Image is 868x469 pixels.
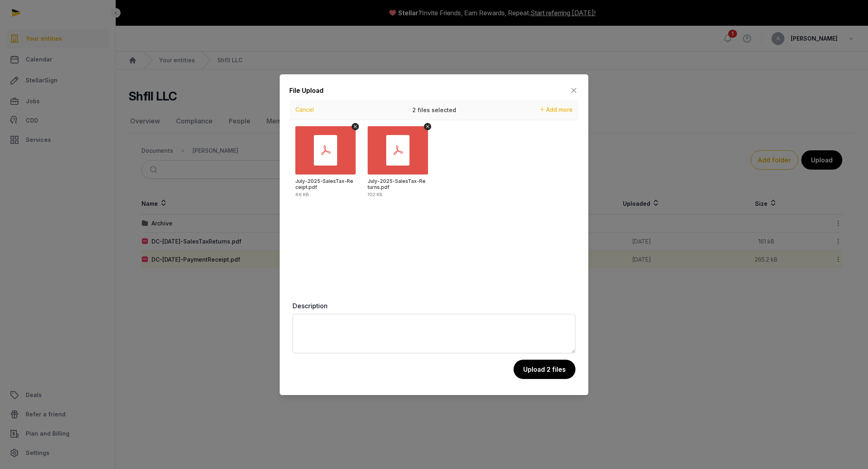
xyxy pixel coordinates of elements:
[289,86,323,95] div: File Upload
[374,100,494,120] div: 2 files selected
[289,100,579,301] div: Uppy Dashboard
[424,123,431,130] button: Remove file
[293,104,316,115] button: Cancel
[295,193,309,197] div: 88 KB
[546,106,573,113] span: Add more
[368,193,383,197] div: 102 KB
[295,178,354,190] div: July-2025-SalesTax-Receipt.pdf
[352,123,359,130] button: Remove file
[537,104,576,115] button: Add more files
[368,178,426,190] div: July-2025-SalesTax-Returns.pdf
[724,376,868,469] iframe: Chat Widget
[514,360,575,379] button: Upload 2 files
[293,301,575,311] label: Description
